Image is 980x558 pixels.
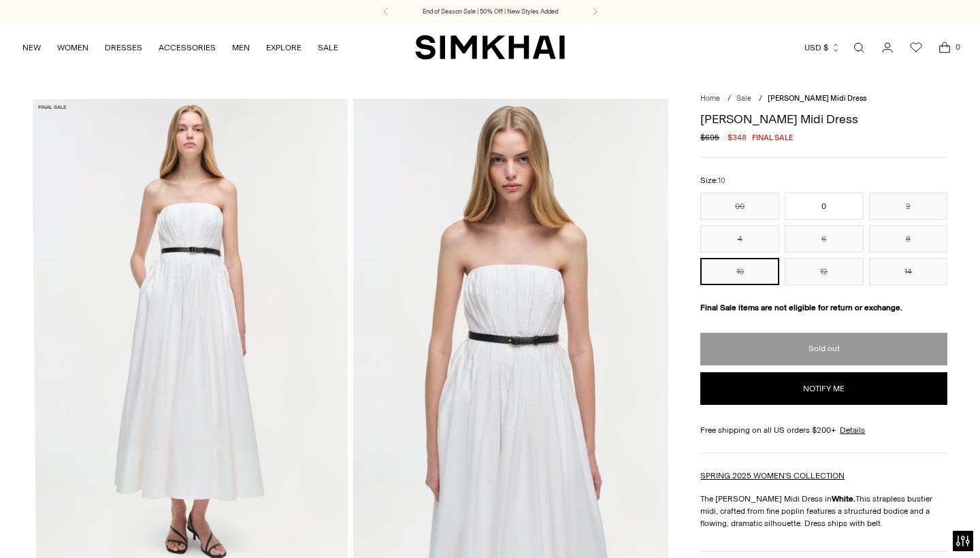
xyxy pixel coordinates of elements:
a: Sale [736,94,751,103]
a: SPRING 2025 WOMEN'S COLLECTION [700,471,845,480]
div: / [759,93,762,105]
span: [PERSON_NAME] Midi Dress [768,94,866,103]
a: NEW [22,33,41,63]
button: 12 [785,258,864,285]
h1: [PERSON_NAME] Midi Dress [700,113,947,125]
a: EXPLORE [266,33,301,63]
span: $348 [728,131,747,144]
button: USD $ [804,33,840,63]
label: Size: [700,174,725,187]
p: The [PERSON_NAME] Midi Dress in This strapless bustier midi, crafted from fine poplin features a ... [700,493,947,529]
a: Details [840,424,865,436]
a: DRESSES [105,33,142,63]
strong: White. [832,494,855,504]
button: 8 [869,225,948,252]
nav: breadcrumbs [700,93,947,105]
a: ACCESSORIES [159,33,216,63]
button: 00 [700,193,779,220]
a: SALE [318,33,338,63]
a: MEN [232,33,250,63]
a: Go to the account page [874,34,901,61]
a: WOMEN [57,33,88,63]
div: / [728,93,731,105]
a: Open cart modal [931,34,958,61]
button: 6 [785,225,864,252]
s: $695 [700,131,719,144]
button: 4 [700,225,779,252]
button: 0 [785,193,864,220]
div: Free shipping on all US orders $200+ [700,424,947,436]
a: Wishlist [902,34,930,61]
a: Open search modal [845,34,872,61]
span: 10 [718,176,725,185]
button: 14 [869,258,948,285]
button: Notify me [700,372,947,405]
a: SIMKHAI [415,34,565,61]
strong: Final Sale items are not eligible for return or exchange. [700,303,902,312]
span: 0 [951,41,964,53]
button: 10 [700,258,779,285]
a: Home [700,94,720,103]
button: 2 [869,193,948,220]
